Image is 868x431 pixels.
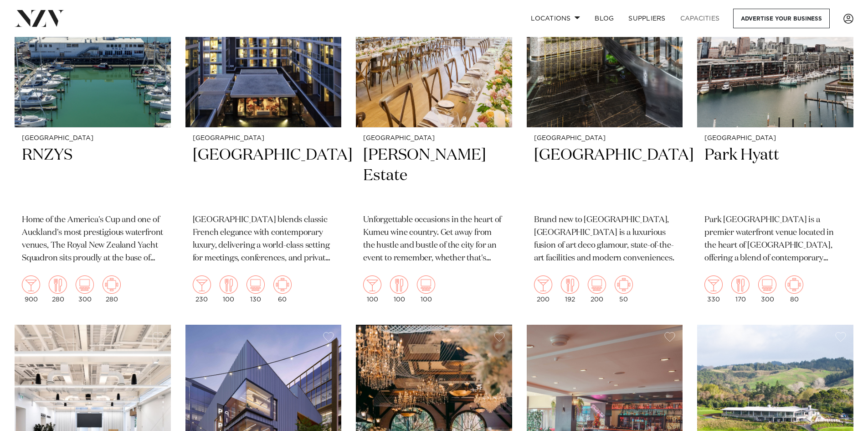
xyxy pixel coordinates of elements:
div: 170 [731,275,750,303]
a: Locations [524,9,587,28]
img: theatre.png [588,275,606,294]
img: cocktail.png [22,275,40,294]
div: 100 [363,275,381,303]
img: theatre.png [417,275,435,294]
small: [GEOGRAPHIC_DATA] [22,135,164,142]
small: [GEOGRAPHIC_DATA] [534,135,676,142]
small: [GEOGRAPHIC_DATA] [704,135,846,142]
img: meeting.png [273,275,292,294]
p: [GEOGRAPHIC_DATA] blends classic French elegance with contemporary luxury, delivering a world-cla... [193,214,334,265]
div: 330 [704,275,723,303]
h2: [GEOGRAPHIC_DATA] [193,145,334,207]
img: theatre.png [76,275,94,294]
img: cocktail.png [193,275,211,294]
p: Brand new to [GEOGRAPHIC_DATA], [GEOGRAPHIC_DATA] is a luxurious fusion of art deco glamour, stat... [534,214,676,265]
div: 230 [193,275,211,303]
img: dining.png [731,275,750,294]
small: [GEOGRAPHIC_DATA] [193,135,334,142]
div: 200 [534,275,552,303]
img: cocktail.png [704,275,723,294]
img: meeting.png [785,275,803,294]
div: 100 [220,275,238,303]
div: 80 [785,275,803,303]
small: [GEOGRAPHIC_DATA] [363,135,505,142]
img: nzv-logo.png [15,10,64,26]
h2: [GEOGRAPHIC_DATA] [534,145,676,207]
img: dining.png [220,275,238,294]
div: 900 [22,275,40,303]
img: dining.png [49,275,67,294]
img: meeting.png [615,275,633,294]
div: 200 [588,275,606,303]
img: dining.png [390,275,408,294]
p: Unforgettable occasions in the heart of Kumeu wine country. Get away from the hustle and bustle o... [363,214,505,265]
div: 280 [103,275,121,303]
div: 300 [758,275,776,303]
p: Home of the America's Cup and one of Auckland's most prestigious waterfront venues, The Royal New... [22,214,164,265]
div: 192 [561,275,579,303]
img: cocktail.png [534,275,552,294]
img: meeting.png [103,275,121,294]
a: BLOG [587,9,621,28]
h2: Park Hyatt [704,145,846,207]
p: Park [GEOGRAPHIC_DATA] is a premier waterfront venue located in the heart of [GEOGRAPHIC_DATA], o... [704,214,846,265]
a: Advertise your business [733,9,830,28]
div: 130 [247,275,265,303]
div: 100 [390,275,408,303]
a: SUPPLIERS [621,9,673,28]
h2: [PERSON_NAME] Estate [363,145,505,207]
div: 50 [615,275,633,303]
div: 100 [417,275,435,303]
img: theatre.png [758,275,776,294]
div: 280 [49,275,67,303]
img: dining.png [561,275,579,294]
h2: RNZYS [22,145,164,207]
a: Capacities [673,9,727,28]
div: 300 [76,275,94,303]
img: theatre.png [247,275,265,294]
div: 60 [273,275,292,303]
img: cocktail.png [363,275,381,294]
